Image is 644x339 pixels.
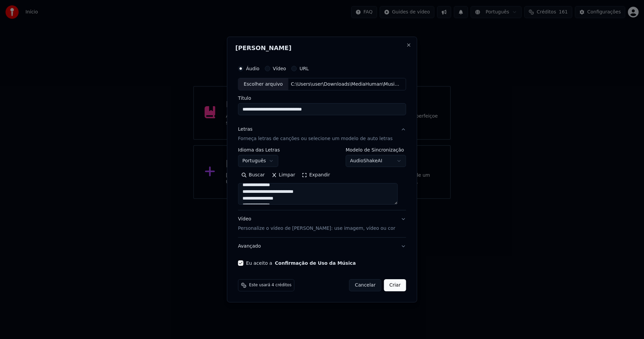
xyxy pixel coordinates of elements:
label: Vídeo [273,66,286,71]
div: Letras [238,126,253,133]
button: VídeoPersonalize o vídeo de [PERSON_NAME]: use imagem, vídeo ou cor [238,211,406,238]
div: LetrasForneça letras de canções ou selecione um modelo de auto letras [238,148,406,210]
button: Criar [384,279,406,291]
label: URL [300,66,309,71]
label: Eu aceito a [246,261,356,265]
div: C:\Users\user\Downloads\MediaHuman\Music\Resposta falsa Tuga By Eskáfias VOZ.mp3 [288,81,402,88]
button: Buscar [238,170,268,181]
label: Idioma das Letras [238,148,280,153]
label: Áudio [246,66,260,71]
button: Avançado [238,238,406,255]
div: Escolher arquivo [238,78,288,90]
button: Eu aceito a [275,261,356,265]
button: Limpar [268,170,299,181]
button: Expandir [299,170,333,181]
label: Modelo de Sincronização [345,148,406,153]
button: Cancelar [349,279,381,291]
p: Personalize o vídeo de [PERSON_NAME]: use imagem, vídeo ou cor [238,225,395,232]
div: Vídeo [238,216,395,232]
button: LetrasForneça letras de canções ou selecione um modelo de auto letras [238,121,406,148]
p: Forneça letras de canções ou selecione um modelo de auto letras [238,136,393,142]
h2: [PERSON_NAME] [235,45,409,51]
label: Título [238,96,406,101]
span: Este usará 4 créditos [249,283,291,288]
